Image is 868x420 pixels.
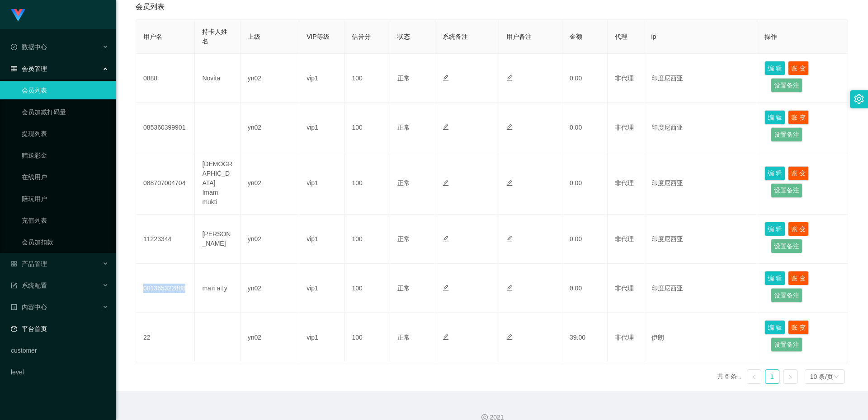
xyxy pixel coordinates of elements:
[506,124,513,130] i: 图标: edit
[764,271,785,285] button: 编 辑
[344,54,390,103] td: 100
[22,146,108,164] a: 赠送彩金
[764,320,785,335] button: 编 辑
[299,215,344,264] td: vip1
[22,168,108,186] a: 在线用户
[299,103,344,152] td: vip1
[570,33,582,40] span: 金额
[764,222,785,236] button: 编 辑
[136,313,195,362] td: 22
[136,1,165,12] span: 会员列表
[615,75,634,82] span: 非代理
[615,33,627,40] span: 代理
[443,285,449,291] i: 图标: edit
[615,334,634,341] span: 非代理
[771,288,802,303] button: 设置备注
[751,374,757,380] i: 图标: left
[11,65,17,72] i: 图标: table
[765,370,779,383] a: 1
[506,285,513,291] i: 图标: edit
[562,215,608,264] td: 0.00
[11,282,47,289] span: 系统配置
[22,103,108,121] a: 会员加减打码量
[397,334,410,341] span: 正常
[195,152,240,215] td: [DEMOGRAPHIC_DATA] Imam mukti
[788,61,809,75] button: 账 变
[810,370,833,383] div: 10 条/页
[651,33,656,40] span: ip
[788,222,809,236] button: 账 变
[241,54,299,103] td: yn02
[136,215,195,264] td: 11223344
[443,33,468,40] span: 系统备注
[397,75,410,82] span: 正常
[307,33,330,40] span: VIP等级
[22,125,108,143] a: 提现列表
[241,215,299,264] td: yn02
[299,264,344,313] td: vip1
[241,313,299,362] td: yn02
[11,282,17,289] i: 图标: form
[397,179,410,187] span: 正常
[241,264,299,313] td: yn02
[615,285,634,292] span: 非代理
[248,33,260,40] span: 上级
[764,110,785,125] button: 编 辑
[771,183,802,198] button: 设置备注
[11,304,17,310] i: 图标: profile
[764,33,777,40] span: 操作
[241,103,299,152] td: yn02
[854,94,864,104] i: 图标: setting
[397,235,410,243] span: 正常
[195,54,240,103] td: Novita
[443,124,449,130] i: 图标: edit
[11,261,17,267] i: 图标: appstore-o
[644,313,758,362] td: 伊朗
[562,54,608,103] td: 0.00
[344,103,390,152] td: 100
[299,152,344,215] td: vip1
[143,33,162,40] span: 用户名
[22,190,108,208] a: 陪玩用户
[506,180,513,186] i: 图标: edit
[443,75,449,81] i: 图标: edit
[136,54,195,103] td: 0888
[771,337,802,352] button: 设置备注
[443,334,449,340] i: 图标: edit
[136,103,195,152] td: 085360399901
[344,264,390,313] td: 100
[11,9,25,22] img: logo.9652507e.png
[443,180,449,186] i: 图标: edit
[241,152,299,215] td: yn02
[22,81,108,99] a: 会员列表
[788,110,809,125] button: 账 变
[783,369,797,384] li: 下一页
[11,65,47,72] span: 会员管理
[771,78,802,93] button: 设置备注
[397,124,410,131] span: 正常
[788,374,793,380] i: 图标: right
[834,374,839,380] i: 图标: down
[562,264,608,313] td: 0.00
[788,320,809,335] button: 账 变
[344,152,390,215] td: 100
[717,369,743,384] li: 共 6 条，
[397,285,410,292] span: 正常
[344,313,390,362] td: 100
[22,211,108,229] a: 充值列表
[11,260,47,267] span: 产品管理
[765,369,779,384] li: 1
[299,313,344,362] td: vip1
[788,166,809,181] button: 账 变
[136,152,195,215] td: 088707004704
[299,54,344,103] td: vip1
[136,264,195,313] td: 081365322888
[747,369,761,384] li: 上一页
[506,235,513,242] i: 图标: edit
[788,271,809,285] button: 账 变
[615,124,634,131] span: 非代理
[195,264,240,313] td: ma ri a t y
[764,166,785,181] button: 编 辑
[771,239,802,253] button: 设置备注
[11,44,17,50] i: 图标: check-circle-o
